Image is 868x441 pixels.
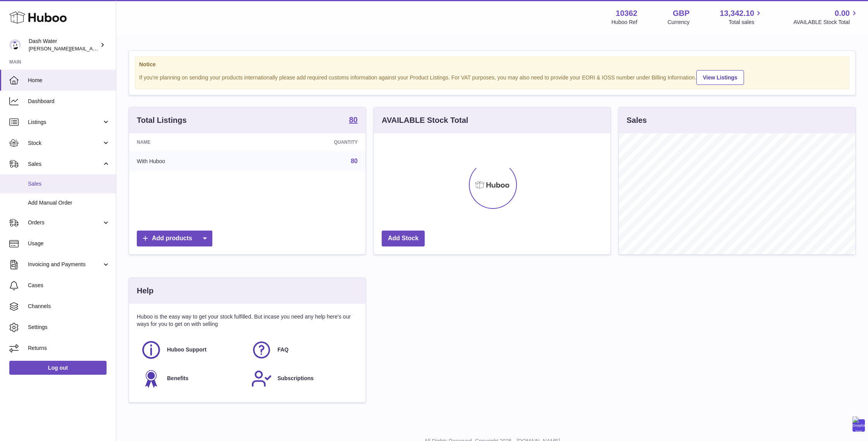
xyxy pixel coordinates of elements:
span: Usage [28,240,110,247]
a: Log out [9,361,107,375]
span: Orders [28,219,102,226]
a: Huboo Support [141,339,243,360]
span: Channels [28,303,110,310]
a: Add products [137,231,212,246]
a: 13,342.10 Total sales [720,8,763,26]
a: Add Stock [382,231,425,246]
span: Sales [28,180,110,188]
span: 13,342.10 [720,8,754,19]
div: Dash Water [29,38,98,52]
a: Subscriptions [251,368,354,389]
h3: AVAILABLE Stock Total [382,115,468,126]
strong: GBP [673,8,689,19]
span: Home [28,77,110,84]
span: [PERSON_NAME][EMAIL_ADDRESS][DOMAIN_NAME] [29,45,155,52]
span: Dashboard [28,98,110,105]
span: Subscriptions [277,375,313,382]
span: FAQ [277,346,289,353]
span: Benefits [167,375,188,382]
a: FAQ [251,339,354,360]
th: Name [129,133,254,151]
div: Huboo Ref [611,19,637,26]
th: Quantity [254,133,365,151]
span: Settings [28,324,110,331]
a: View Listings [696,70,744,85]
td: With Huboo [129,151,254,171]
span: Listings [28,119,102,126]
strong: Notice [139,61,845,68]
span: Sales [28,160,102,168]
h3: Help [137,286,153,296]
span: 0.00 [835,8,850,19]
span: Stock [28,140,102,147]
div: If you're planning on sending your products internationally please add required customs informati... [139,69,845,85]
h3: Sales [627,115,647,126]
a: 80 [349,116,358,125]
div: Currency [668,19,690,26]
span: Invoicing and Payments [28,261,102,268]
span: Huboo Support [167,346,207,353]
a: 80 [351,158,358,164]
span: Total sales [728,19,763,26]
span: AVAILABLE Stock Total [793,19,859,26]
strong: 10362 [616,8,637,19]
p: Huboo is the easy way to get your stock fulfilled. But incase you need any help here's our ways f... [137,313,358,328]
span: Cases [28,282,110,289]
a: 0.00 AVAILABLE Stock Total [793,8,859,26]
a: Benefits [141,368,243,389]
strong: 80 [349,116,358,124]
img: james@dash-water.com [9,39,21,51]
span: Returns [28,345,110,352]
h3: Total Listings [137,115,187,126]
span: Add Manual Order [28,199,110,207]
